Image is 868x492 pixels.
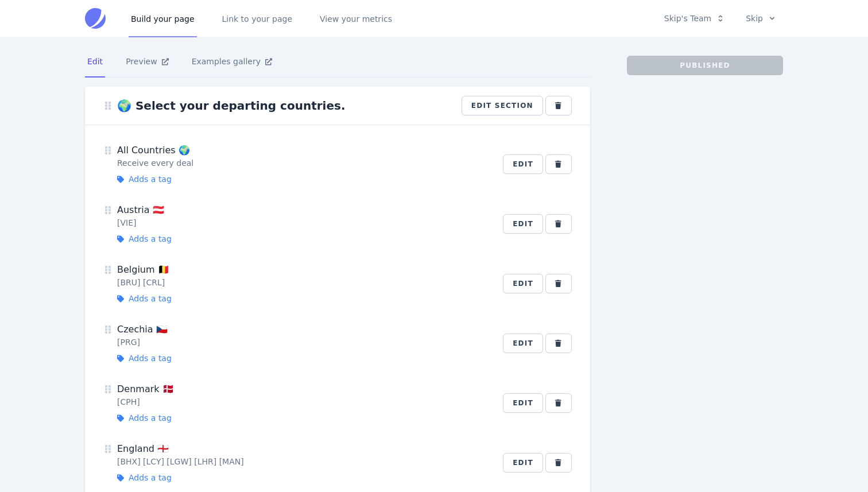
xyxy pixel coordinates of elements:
[85,47,590,78] nav: Tabs
[129,173,202,185] div: Adds a tag
[117,382,489,396] div: Denmark 🇩🇰
[503,154,543,174] button: Edit
[129,293,202,304] div: Adds a tag
[503,453,543,472] button: Edit
[129,412,202,424] div: Adds a tag
[117,456,489,467] div: [BHX] [LCY] [LGW] [LHR] [MAN]
[657,9,731,28] button: Skip's Team
[129,472,202,483] div: Adds a tag
[129,352,202,364] div: Adds a tag
[117,263,489,277] div: Belgium 🇧🇪
[117,217,489,228] div: [VIE]
[503,274,543,293] button: Edit
[462,96,543,115] button: Edit section
[503,214,543,234] button: Edit
[503,334,543,353] button: Edit
[117,98,345,114] div: 🌍 Select your departing countries.
[117,157,489,169] div: Receive every deal
[117,396,489,408] div: [CPH]
[129,233,202,245] div: Adds a tag
[117,323,489,336] div: Czechia 🇨🇿
[503,393,543,413] button: Edit
[117,203,489,217] div: Austria 🇦🇹
[123,47,171,78] a: Preview
[117,277,489,288] div: [BRU] [CRL]
[738,9,783,28] button: Skip
[117,336,489,348] div: [PRG]
[189,47,274,78] a: Examples gallery
[117,442,489,456] div: England 🏴󠁧󠁢󠁥󠁮󠁧󠁿
[117,144,489,157] div: All Countries 🌍
[85,47,105,78] a: Edit
[627,56,783,75] button: Published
